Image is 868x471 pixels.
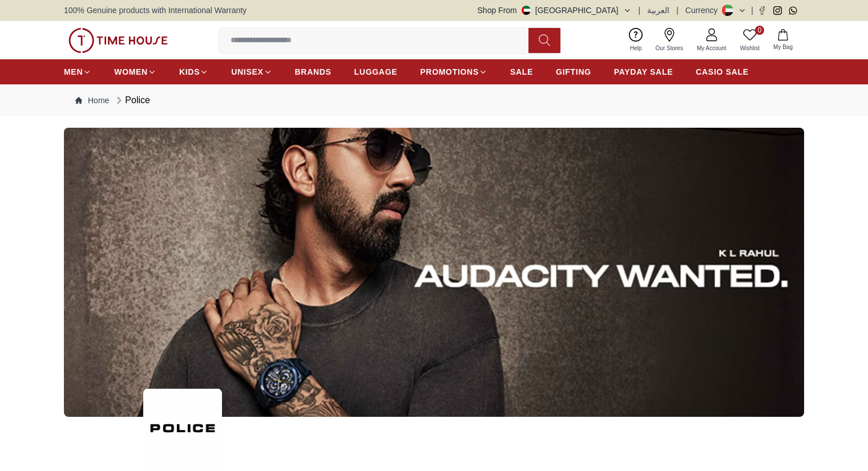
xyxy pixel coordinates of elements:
a: Our Stores [649,26,690,55]
span: UNISEX [231,66,263,78]
span: My Bag [769,43,797,51]
a: KIDS [179,62,208,82]
span: GIFTING [556,66,591,78]
a: BRANDS [295,62,332,82]
span: Our Stores [651,44,688,52]
span: CASIO SALE [696,66,749,78]
img: ... [64,128,804,417]
a: SALE [510,62,533,82]
div: Currency [685,5,722,16]
a: PAYDAY SALE [614,62,673,82]
span: PROMOTIONS [420,66,479,78]
a: MEN [64,62,91,82]
span: SALE [510,66,533,78]
a: Facebook [758,6,766,15]
a: PROMOTIONS [420,62,487,82]
a: UNISEX [231,62,272,82]
a: CASIO SALE [696,62,749,82]
span: MEN [64,66,83,78]
a: Whatsapp [789,6,797,15]
span: PAYDAY SALE [614,66,673,78]
span: Help [625,44,647,52]
button: Shop From[GEOGRAPHIC_DATA] [478,5,632,16]
button: My Bag [766,27,800,54]
img: ... [143,388,222,468]
span: Wishlist [736,44,764,52]
a: Instagram [773,6,782,15]
a: LUGGAGE [354,62,398,82]
a: WOMEN [114,62,156,82]
span: LUGGAGE [354,66,398,78]
button: العربية [647,5,669,16]
span: 100% Genuine products with International Warranty [64,5,247,16]
img: ... [68,28,168,53]
img: United Arab Emirates [522,6,531,15]
a: 0Wishlist [733,26,766,55]
nav: Breadcrumb [64,84,804,116]
span: BRANDS [295,66,332,78]
span: KIDS [179,66,200,78]
a: Help [623,26,649,55]
span: My Account [692,44,731,52]
span: | [751,5,753,16]
a: GIFTING [556,62,591,82]
a: Home [75,95,109,106]
div: Police [114,94,150,107]
span: 0 [755,26,764,35]
span: WOMEN [114,66,148,78]
span: | [639,5,641,16]
span: | [676,5,679,16]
